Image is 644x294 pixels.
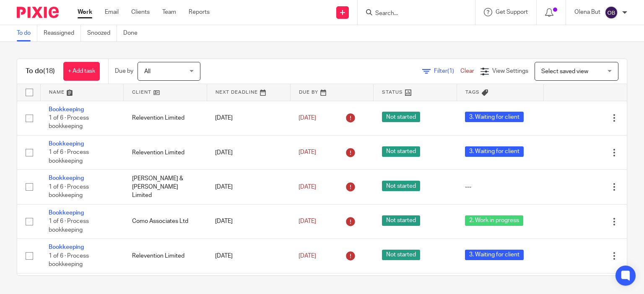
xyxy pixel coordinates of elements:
span: [DATE] [299,115,316,121]
td: Relevention Limited [124,135,207,169]
span: [DATE] [299,150,316,156]
img: svg%3E [605,6,618,19]
a: Bookkeeping [49,244,84,250]
a: Bookkeeping [49,210,84,216]
a: Bookkeeping [49,175,84,181]
span: 1 of 6 · Process bookkeeping [49,253,89,268]
span: 1 of 6 · Process bookkeeping [49,115,89,130]
td: [DATE] [207,135,290,169]
span: 3. Waiting for client [465,112,524,122]
a: Bookkeeping [49,141,84,147]
span: [DATE] [299,218,316,224]
div: --- [465,183,535,191]
td: Como Associates Ltd [124,204,207,238]
p: Olena But [574,8,600,16]
span: 2. Work in progress [465,215,523,226]
span: 3. Waiting for client [465,146,524,157]
span: Tags [465,90,480,95]
a: Bookkeeping [49,107,84,112]
p: Due by [115,67,133,75]
span: [DATE] [299,184,316,190]
span: (18) [43,68,55,74]
span: Filter [434,68,460,74]
span: 3. Waiting for client [465,250,524,260]
a: + Add task [63,62,100,81]
span: 1 of 6 · Process bookkeeping [49,184,89,199]
span: Select saved view [541,69,588,74]
td: Relevention Limited [124,239,207,273]
td: [DATE] [207,170,290,204]
a: Done [123,25,144,41]
input: Search [374,10,450,18]
span: Not started [382,146,420,157]
a: Team [162,8,176,16]
span: Get Support [496,9,528,15]
a: Email [105,8,119,16]
img: Pixie [17,7,59,18]
a: Clear [460,68,474,74]
span: Not started [382,250,420,260]
a: Clients [131,8,150,16]
span: [DATE] [299,253,316,259]
span: 1 of 6 · Process bookkeeping [49,218,89,233]
a: To do [17,25,37,41]
a: Reassigned [44,25,81,41]
span: All [144,69,151,74]
td: [DATE] [207,204,290,238]
span: View Settings [492,68,528,74]
span: Not started [382,181,420,191]
span: 1 of 6 · Process bookkeeping [49,150,89,164]
td: [PERSON_NAME] & [PERSON_NAME] Limited [124,170,207,204]
a: Work [78,8,92,16]
span: Not started [382,215,420,226]
h1: To do [26,67,55,76]
span: (1) [447,68,454,74]
span: Not started [382,112,420,122]
td: Relevention Limited [124,101,207,135]
a: Reports [189,8,210,16]
td: [DATE] [207,239,290,273]
a: Snoozed [87,25,117,41]
td: [DATE] [207,101,290,135]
